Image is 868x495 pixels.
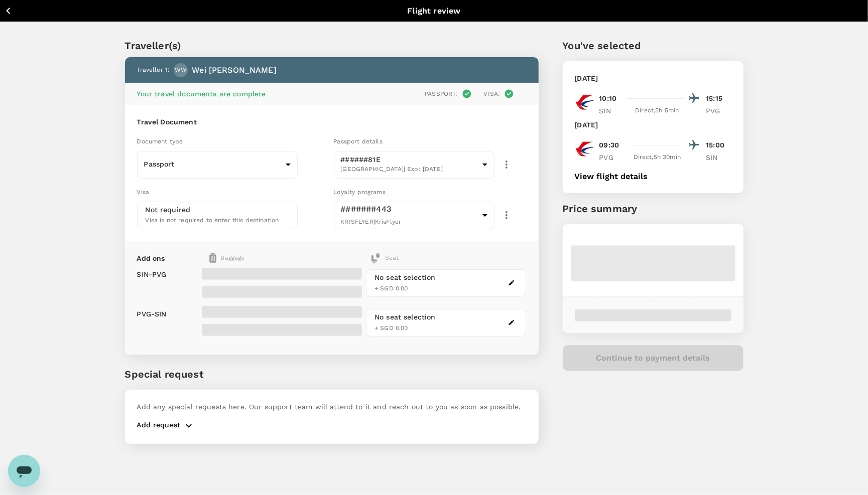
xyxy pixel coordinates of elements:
[575,172,648,181] button: View flight details
[706,140,731,150] p: 15:00
[137,253,165,263] p: Add ons
[19,6,92,16] p: Back to flight results
[599,106,625,116] p: SIN
[631,106,684,116] div: Direct , 5h 5min
[375,312,436,322] div: No seat selection
[575,120,598,130] p: [DATE]
[599,140,619,150] p: 09:30
[599,93,617,104] p: 10:10
[175,65,187,75] span: WW
[137,420,181,432] p: Add request
[425,89,457,98] p: Passport :
[563,201,743,216] p: Price summary
[137,117,527,128] h6: Travel Document
[341,154,478,164] p: ######81E
[137,269,167,279] p: SIN - PVG
[137,65,170,75] p: Traveller 1 :
[631,152,684,162] div: Direct , 5h 30min
[8,455,40,487] iframe: Button to launch messaging window
[341,218,402,225] span: KRISFLYER | KrisFlyer
[137,189,150,196] span: Visa
[4,5,92,17] button: Back to flight results
[341,164,478,175] span: [GEOGRAPHIC_DATA] | Exp: [DATE]
[146,217,279,224] span: Visa is not required to enter this destination
[706,106,731,116] p: PVG
[137,152,298,177] div: Passport
[334,189,386,196] span: Loyalty programs
[137,90,266,98] span: Your travel documents are complete
[192,64,277,76] p: Wei [PERSON_NAME]
[125,38,539,53] p: Traveller(s)
[125,367,539,382] p: Special request
[706,152,731,162] p: SIN
[484,89,501,98] p: Visa :
[209,253,326,263] div: Baggage
[563,38,743,53] p: You've selected
[575,139,595,159] img: MU
[137,309,167,319] p: PVG - SIN
[341,203,478,215] p: #######443
[370,253,381,263] img: baggage-icon
[137,138,183,145] span: Document type
[575,73,598,83] p: [DATE]
[137,402,527,412] p: Add any special requests here. Our support team will attend to it and reach out to you as soon as...
[209,253,216,263] img: baggage-icon
[375,285,408,292] span: + SGD 0.00
[575,92,595,112] img: MU
[334,148,494,182] div: ######81E[GEOGRAPHIC_DATA]| Exp: [DATE]
[599,152,625,162] p: PVG
[408,5,461,17] p: Flight review
[334,197,494,234] div: #######443KRISFLYER|KrisFlyer
[375,272,436,283] div: No seat selection
[706,93,731,104] p: 15:15
[146,205,191,215] p: Not required
[375,324,408,332] span: + SGD 0.00
[144,159,282,169] p: Passport
[334,138,383,145] span: Passport details
[370,253,399,263] div: Seat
